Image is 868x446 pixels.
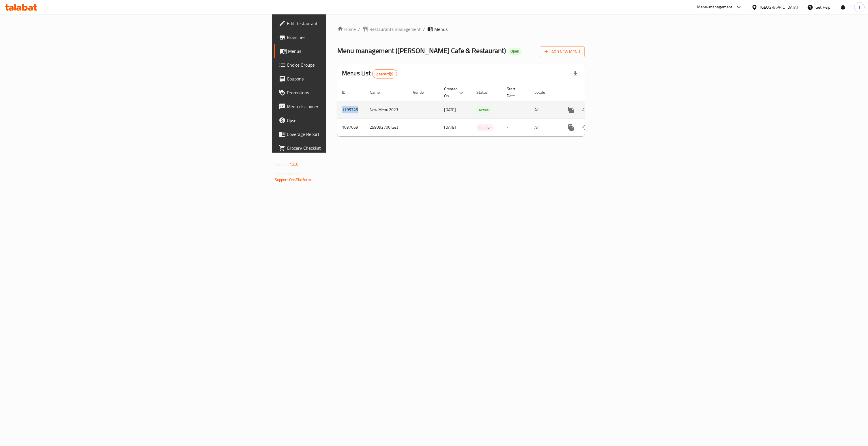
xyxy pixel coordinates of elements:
div: Export file [568,67,582,81]
span: Coverage Report [287,131,412,138]
div: Active [476,106,491,113]
button: Change Status [578,103,592,117]
a: Coupons [274,72,417,86]
span: Created On [444,85,465,99]
span: Status [476,89,495,96]
span: Menus [434,26,448,33]
div: Inactive [476,124,494,131]
button: Add New Menu [540,46,585,57]
li: / [423,26,425,33]
span: Menu disclaimer [287,103,412,110]
button: Change Status [578,121,592,134]
span: Menus [288,48,412,55]
a: Menus [274,44,417,58]
span: Edit Restaurant [287,20,412,27]
a: Coverage Report [274,127,417,141]
a: Choice Groups [274,58,417,72]
div: [GEOGRAPHIC_DATA] [760,4,798,10]
span: Upsell [287,117,412,124]
span: [DATE] [444,123,456,131]
span: Branches [287,34,412,41]
span: Inactive [476,124,494,131]
span: Promotions [287,89,412,96]
button: more [564,103,578,117]
table: enhanced table [337,84,624,136]
span: Menu management ( [PERSON_NAME] Cafe & Restaurant ) [337,44,506,57]
div: Total records count [372,69,397,78]
span: 2 record(s) [373,71,397,77]
span: Vendor [413,89,433,96]
span: Open [508,49,521,54]
span: Start Date [507,85,523,99]
th: Actions [560,84,624,101]
span: Grocery Checklist [287,145,412,151]
div: Open [508,48,521,55]
span: Get support on: [275,170,301,178]
a: Grocery Checklist [274,141,417,155]
td: All [530,101,560,119]
a: Edit Restaurant [274,16,417,30]
td: All [530,119,560,136]
td: - [502,101,530,119]
span: Choice Groups [287,61,412,68]
button: more [564,121,578,134]
span: Active [476,107,491,113]
h2: Menus List [342,69,397,78]
a: Support.OpsPlatform [275,176,311,183]
span: ID [342,89,353,96]
span: Add New Menu [545,48,580,55]
nav: breadcrumb [337,26,585,33]
a: Menu disclaimer [274,100,417,113]
span: 1.0.0 [290,160,299,168]
a: Upsell [274,113,417,127]
div: Menu-management [697,4,733,11]
a: Promotions [274,86,417,100]
span: Locale [534,89,553,96]
span: Name [370,89,387,96]
span: [DATE] [444,106,456,113]
a: Branches [274,30,417,44]
td: - [502,119,530,136]
span: Version: [275,160,289,168]
span: Coupons [287,75,412,82]
span: J [859,4,860,10]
